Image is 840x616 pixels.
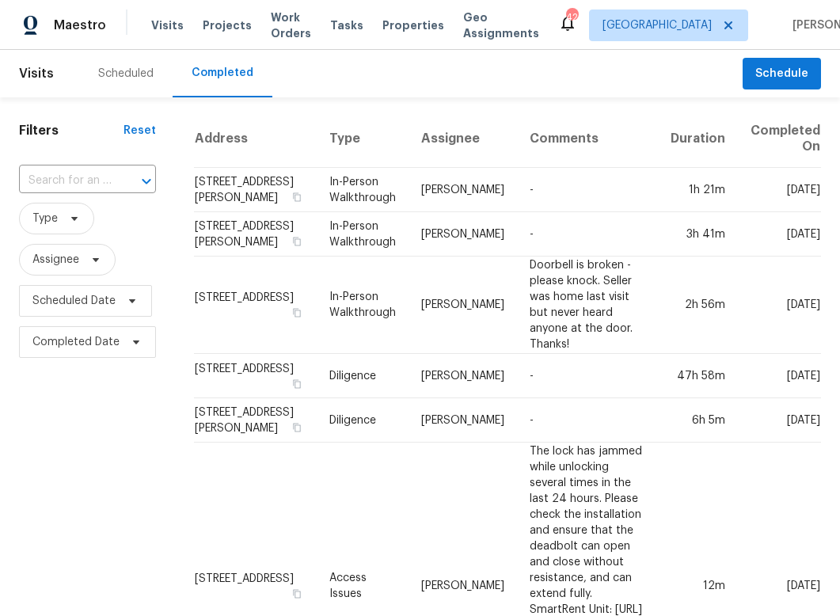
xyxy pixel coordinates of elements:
td: [DATE] [738,212,821,257]
span: Projects [203,17,252,33]
td: [STREET_ADDRESS][PERSON_NAME] [194,168,317,212]
th: Assignee [409,110,517,168]
td: 6h 5m [658,398,738,443]
td: [PERSON_NAME] [409,354,517,398]
button: Copy Address [290,420,304,435]
span: Geo Assignments [463,10,539,41]
button: Copy Address [290,190,304,204]
td: Doorbell is broken - please knock. Seller was home last visit but never heard anyone at the door.... [517,257,658,354]
td: 1h 21m [658,168,738,212]
td: In-Person Walkthrough [317,257,409,354]
span: Work Orders [271,10,311,41]
div: Completed [192,65,253,81]
th: Duration [658,110,738,168]
td: Diligence [317,354,409,398]
td: In-Person Walkthrough [317,168,409,212]
input: Search for an address... [19,169,112,193]
button: Copy Address [290,234,304,249]
td: [STREET_ADDRESS] [194,257,317,354]
th: Completed On [738,110,821,168]
th: Type [317,110,409,168]
td: - [517,212,658,257]
span: Completed Date [32,334,120,350]
td: 2h 56m [658,257,738,354]
span: Maestro [54,17,106,33]
button: Copy Address [290,377,304,391]
button: Copy Address [290,306,304,320]
span: Properties [382,17,444,33]
td: [PERSON_NAME] [409,257,517,354]
td: [STREET_ADDRESS][PERSON_NAME] [194,398,317,443]
div: Reset [124,123,156,139]
td: [PERSON_NAME] [409,168,517,212]
th: Address [194,110,317,168]
button: Copy Address [290,587,304,601]
td: [STREET_ADDRESS] [194,354,317,398]
button: Open [135,170,158,192]
span: Visits [151,17,184,33]
span: Visits [19,56,54,91]
div: Scheduled [98,66,154,82]
td: Diligence [317,398,409,443]
span: Assignee [32,252,79,268]
span: Schedule [755,64,808,84]
h1: Filters [19,123,124,139]
td: - [517,398,658,443]
th: Comments [517,110,658,168]
td: 3h 41m [658,212,738,257]
span: Tasks [330,20,363,31]
td: [PERSON_NAME] [409,212,517,257]
td: [DATE] [738,168,821,212]
td: [DATE] [738,354,821,398]
span: [GEOGRAPHIC_DATA] [602,17,712,33]
td: [DATE] [738,398,821,443]
td: [STREET_ADDRESS][PERSON_NAME] [194,212,317,257]
td: - [517,354,658,398]
td: [PERSON_NAME] [409,398,517,443]
td: [DATE] [738,257,821,354]
span: Type [32,211,58,226]
td: 47h 58m [658,354,738,398]
div: 42 [566,10,577,25]
td: - [517,168,658,212]
td: In-Person Walkthrough [317,212,409,257]
span: Scheduled Date [32,293,116,309]
button: Schedule [743,58,821,90]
